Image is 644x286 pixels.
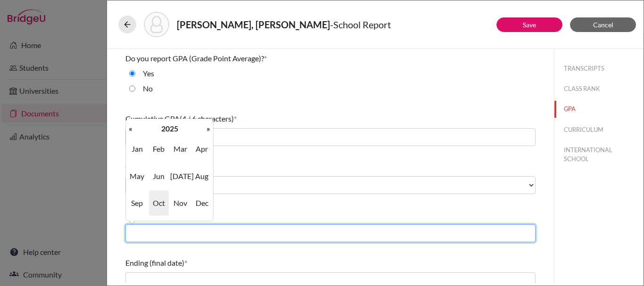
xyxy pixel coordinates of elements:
button: INTERNATIONAL SCHOOL [554,142,644,167]
label: Yes [143,68,154,79]
span: [DATE] [170,163,190,189]
span: Mar [170,136,190,162]
span: Feb [149,136,169,162]
th: « [126,123,135,135]
span: Do you report GPA (Grade Point Average)? [125,54,264,63]
span: Apr [192,136,212,162]
span: Jan [127,136,147,162]
span: Jun [149,163,169,189]
span: - School Report [330,19,391,30]
th: 2025 [135,123,204,135]
button: CLASS RANK [554,81,644,97]
span: (4 / 6 characters) [180,114,234,123]
span: Ending (final date) [125,258,184,267]
button: GPA [554,101,644,117]
span: May [127,163,147,189]
button: CURRICULUM [554,122,644,138]
span: Dec [192,190,212,216]
span: Oct [149,190,169,216]
span: Sep [127,190,147,216]
span: Nov [170,190,190,216]
strong: [PERSON_NAME], [PERSON_NAME] [177,19,330,30]
span: Aug [192,163,212,189]
span: Cumulative GPA [125,114,180,123]
label: No [143,83,153,94]
button: TRANSCRIPTS [554,60,644,77]
th: » [204,123,213,135]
